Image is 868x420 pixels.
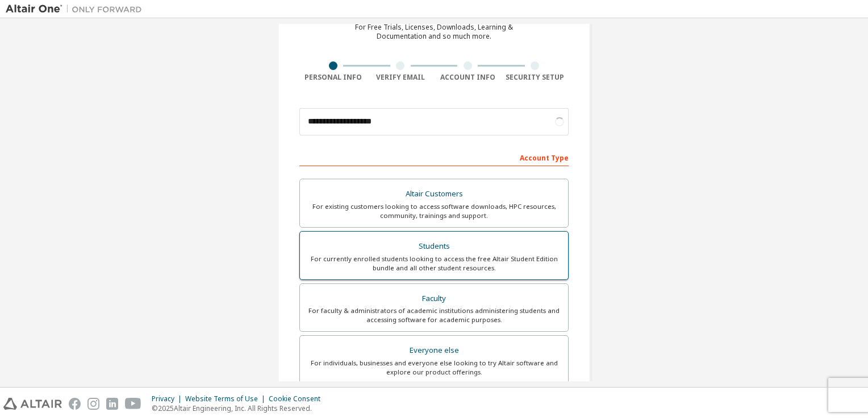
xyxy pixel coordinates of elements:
div: For faculty & administrators of academic institutions administering students and accessing softwa... [307,306,561,324]
div: Personal Info [299,73,367,82]
div: Faculty [307,291,561,307]
img: youtube.svg [125,398,141,410]
div: Everyone else [307,343,561,359]
div: For currently enrolled students looking to access the free Altair Student Edition bundle and all ... [307,254,561,273]
div: For Free Trials, Licenses, Downloads, Learning & Documentation and so much more. [355,23,513,41]
div: For existing customers looking to access software downloads, HPC resources, community, trainings ... [307,202,561,220]
div: Students [307,238,561,254]
div: Verify Email [367,73,435,82]
div: For individuals, businesses and everyone else looking to try Altair software and explore our prod... [307,359,561,377]
div: Account Type [299,148,569,166]
div: Account Info [434,73,502,82]
div: Security Setup [502,73,569,82]
img: linkedin.svg [106,398,118,410]
img: Altair One [6,3,148,15]
div: Privacy [152,394,185,403]
div: Altair Customers [307,186,561,202]
img: instagram.svg [87,398,99,410]
div: Cookie Consent [269,394,327,403]
img: facebook.svg [69,398,81,410]
p: © 2025 Altair Engineering, Inc. All Rights Reserved. [152,403,327,413]
img: altair_logo.svg [3,398,62,410]
div: Website Terms of Use [185,394,269,403]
